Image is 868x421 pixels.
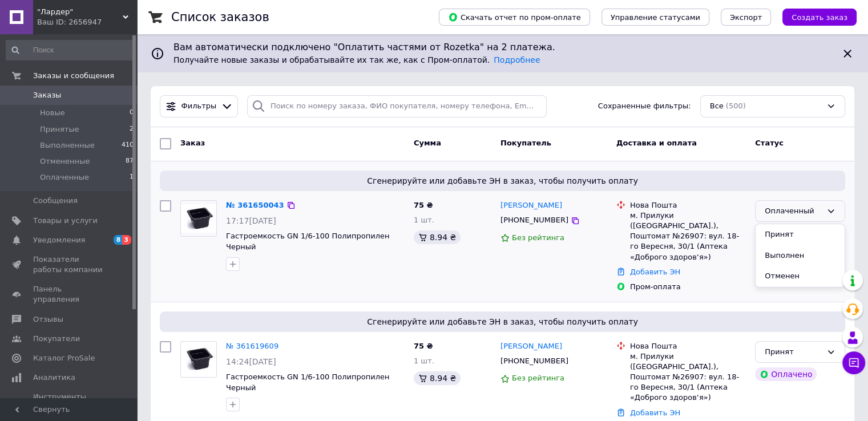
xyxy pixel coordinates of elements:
[630,200,746,211] div: Нова Пошта
[181,204,216,233] img: Фото товару
[710,101,724,112] span: Все
[33,392,106,412] span: Инструменты вебмастера и SEO
[611,13,700,22] span: Управление статусами
[630,351,746,403] div: м. Прилуки ([GEOGRAPHIC_DATA].), Поштомат №26907: вул. 18-го Вересня, 30/1 (Аптека «Доброго здоро...
[765,205,822,217] div: Оплаченный
[414,342,433,350] span: 75 ₴
[755,367,817,381] div: Оплачено
[226,201,284,209] a: № 361650043
[130,172,134,183] span: 1
[721,9,771,26] button: Экспорт
[33,235,85,245] span: Уведомления
[33,216,98,226] span: Товары и услуги
[33,90,61,100] span: Заказы
[33,71,114,81] span: Заказы и сообщения
[414,216,434,224] span: 1 шт.
[782,9,857,26] button: Создать заказ
[226,216,276,225] span: 17:17[DATE]
[164,175,841,187] span: Сгенерируйте или добавьте ЭН в заказ, чтобы получить оплату
[726,102,746,110] span: (500)
[164,316,841,327] span: Сгенерируйте или добавьте ЭН в заказ, чтобы получить оплату
[448,12,581,22] span: Скачать отчет по пром-оплате
[180,200,217,237] a: Фото товару
[173,55,540,64] span: Получайте новые заказы и обрабатывайте их так же, как с Пром-оплатой.
[598,101,691,112] span: Сохраненные фильтры:
[40,124,79,135] span: Принятые
[414,230,461,244] div: 8.94 ₴
[730,13,762,22] span: Экспорт
[122,235,131,245] span: 3
[126,156,134,167] span: 87
[33,284,106,305] span: Панель управления
[792,13,847,22] span: Создать заказ
[756,224,845,245] li: Принят
[180,139,205,147] span: Заказ
[40,108,65,118] span: Новые
[842,351,865,374] button: Чат с покупателем
[616,139,697,147] span: Доставка и оплата
[37,17,137,27] div: Ваш ID: 2656947
[512,233,564,242] span: Без рейтинга
[130,108,134,118] span: 0
[33,314,63,325] span: Отзывы
[226,232,389,251] a: Гастроемкость GN 1/6-100 Полипропилен Черный
[37,7,123,17] span: "Лардер"
[414,139,441,147] span: Сумма
[630,408,680,417] a: Добавить ЭН
[247,95,547,118] input: Поиск по номеру заказа, ФИО покупателя, номеру телефона, Email, номеру накладной
[226,373,389,392] a: Гастроемкость GN 1/6-100 Полипропилен Черный
[756,266,845,287] li: Отменен
[173,41,831,54] span: Вам автоматически подключено "Оплатить частями от Rozetka" на 2 платежа.
[500,139,551,147] span: Покупатель
[630,211,746,262] div: м. Прилуки ([GEOGRAPHIC_DATA].), Поштомат №26907: вул. 18-го Вересня, 30/1 (Аптека «Доброго здоро...
[226,357,276,366] span: 14:24[DATE]
[771,13,857,21] a: Создать заказ
[40,172,89,183] span: Оплаченные
[226,342,278,350] a: № 361619609
[414,201,433,209] span: 75 ₴
[630,268,680,276] a: Добавить ЭН
[181,345,216,373] img: Фото товару
[494,55,540,64] a: Подробнее
[130,124,134,135] span: 2
[33,254,106,275] span: Показатели работы компании
[765,346,822,358] div: Принят
[498,213,571,228] div: [PHONE_NUMBER]
[33,373,75,383] span: Аналитика
[630,341,746,351] div: Нова Пошта
[6,40,135,60] input: Поиск
[414,371,461,385] div: 8.94 ₴
[512,374,564,382] span: Без рейтинга
[439,9,590,26] button: Скачать отчет по пром-оплате
[33,196,78,206] span: Сообщения
[171,10,269,24] h1: Список заказов
[33,353,95,363] span: Каталог ProSale
[114,235,123,245] span: 8
[414,357,434,365] span: 1 шт.
[630,282,746,292] div: Пром-оплата
[601,9,709,26] button: Управление статусами
[33,334,80,344] span: Покупатели
[756,245,845,266] li: Выполнен
[40,156,90,167] span: Отмененные
[40,140,95,151] span: Выполненные
[498,354,571,369] div: [PHONE_NUMBER]
[755,139,784,147] span: Статус
[180,341,217,378] a: Фото товару
[500,200,562,211] a: [PERSON_NAME]
[181,101,217,112] span: Фильтры
[500,341,562,352] a: [PERSON_NAME]
[122,140,134,151] span: 410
